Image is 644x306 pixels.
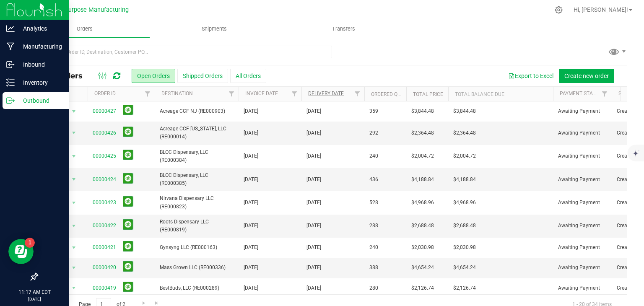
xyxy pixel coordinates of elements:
span: $2,364.48 [411,129,434,137]
a: Status [618,91,636,96]
a: Transfers [279,20,408,38]
span: select [69,127,79,139]
span: $3,844.48 [411,107,434,115]
span: Nirvana Dispensary LLC (RE000823) [160,194,234,210]
button: Open Orders [132,69,175,83]
p: Outbound [15,96,65,106]
span: [DATE] [306,284,321,292]
span: [DATE] [244,284,258,292]
span: Mass Grown LLC (RE000336) [160,264,234,272]
span: $2,004.72 [411,152,434,160]
span: 292 [369,129,378,137]
span: [DATE] [244,152,258,160]
span: 280 [369,284,378,292]
span: Greater Purpose Manufacturing [42,6,129,13]
span: Acreage CCF NJ (RE000903) [160,107,234,115]
span: 240 [369,152,378,160]
button: All Orders [230,69,266,83]
span: BestBuds, LLC (RE000289) [160,284,234,292]
span: [DATE] [244,264,258,272]
inline-svg: Inventory [6,78,15,87]
span: select [69,282,79,294]
span: 359 [369,107,378,115]
span: $2,364.48 [453,129,476,137]
button: Shipped Orders [177,69,228,83]
a: Filter [141,87,155,101]
span: [DATE] [306,199,321,207]
a: Destination [161,91,193,96]
a: 00000419 [93,284,116,292]
a: 00000425 [93,152,116,160]
input: Search Order ID, Destination, Customer PO... [37,46,332,58]
span: Awaiting Payment [558,264,607,272]
a: 00000421 [93,244,116,252]
span: $4,968.96 [411,199,434,207]
span: select [69,150,79,162]
a: Filter [598,87,612,101]
a: Filter [225,87,239,101]
span: $4,968.96 [453,199,476,207]
a: Shipments [150,20,279,38]
span: 240 [369,244,378,252]
span: Gynsyng LLC (RE000163) [160,244,234,252]
span: select [69,262,79,274]
span: select [69,174,79,185]
span: $4,654.24 [453,264,476,272]
span: $2,030.98 [453,244,476,252]
span: select [69,106,79,117]
span: BLOC Dispensary, LLC (RE000385) [160,171,234,187]
span: 436 [369,176,378,184]
span: select [69,197,79,209]
iframe: Resource center [8,239,34,264]
p: Inbound [15,60,65,70]
span: $2,030.98 [411,244,434,252]
p: Manufacturing [15,41,65,52]
span: BLOC Dispensary, LLC (RE000384) [160,148,234,164]
span: [DATE] [306,129,321,137]
span: $2,004.72 [453,152,476,160]
span: [DATE] [244,129,258,137]
span: [DATE] [306,176,321,184]
span: Shipments [190,25,238,33]
p: Analytics [15,23,65,34]
span: [DATE] [306,152,321,160]
a: Orders [20,20,150,38]
span: $4,188.84 [453,176,476,184]
a: Filter [351,87,364,101]
a: 00000427 [93,107,116,115]
span: Awaiting Payment [558,284,607,292]
span: 388 [369,264,378,272]
span: 528 [369,199,378,207]
a: Order ID [94,91,116,96]
a: 00000422 [93,222,116,230]
span: select [69,242,79,254]
p: 11:17 AM EDT [4,288,65,296]
inline-svg: Manufacturing [6,42,15,51]
span: Roots Dispensary LLC (RE000819) [160,218,234,234]
span: $4,188.84 [411,176,434,184]
span: $2,126.74 [411,284,434,292]
span: Awaiting Payment [558,244,607,252]
span: [DATE] [306,107,321,115]
span: Transfers [321,25,366,33]
span: $2,126.74 [453,284,476,292]
span: Awaiting Payment [558,222,607,230]
span: Acreage CCF [US_STATE], LLC (RE000014) [160,125,234,141]
span: Create new order [564,73,609,79]
a: Invoice Date [245,91,278,96]
inline-svg: Inbound [6,60,15,69]
span: $4,654.24 [411,264,434,272]
span: Awaiting Payment [558,176,607,184]
span: 288 [369,222,378,230]
span: [DATE] [244,107,258,115]
button: Create new order [559,69,614,83]
span: Awaiting Payment [558,152,607,160]
p: [DATE] [4,296,65,302]
a: Filter [288,87,301,101]
span: Orders [65,25,104,33]
span: Awaiting Payment [558,199,607,207]
span: [DATE] [244,176,258,184]
a: Ordered qty [371,91,403,97]
a: 00000426 [93,129,116,137]
iframe: Resource center unread badge [25,238,35,248]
